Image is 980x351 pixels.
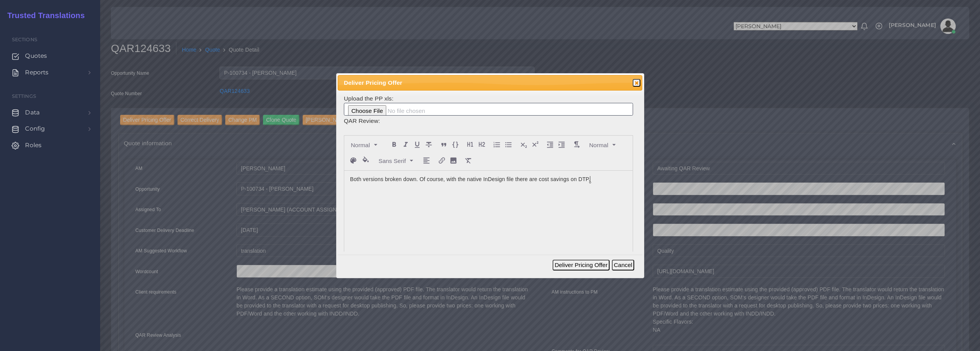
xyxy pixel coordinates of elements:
button: Deliver Pricing Offer [553,260,609,270]
a: Data [6,104,94,121]
button: Close [633,79,640,87]
span: Settings [12,93,36,99]
span: Roles [25,141,42,149]
p: Both versions broken down. Of course, with the native InDesign file there are cost savings on DTP. [350,175,627,183]
td: Upload the PP xls: [343,94,633,116]
a: Config [6,121,94,137]
a: Reports [6,64,94,81]
span: Deliver Pricing Offer [344,78,607,87]
a: Quotes [6,48,94,64]
a: Trusted Translations [2,9,85,22]
span: Reports [25,68,49,77]
a: Roles [6,137,94,153]
button: Cancel [612,260,634,270]
td: QAR Review: [343,116,633,126]
span: Data [25,108,40,117]
span: Config [25,124,45,133]
span: Sections [12,37,37,42]
span: Quotes [25,52,47,60]
h2: Trusted Translations [2,11,85,20]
